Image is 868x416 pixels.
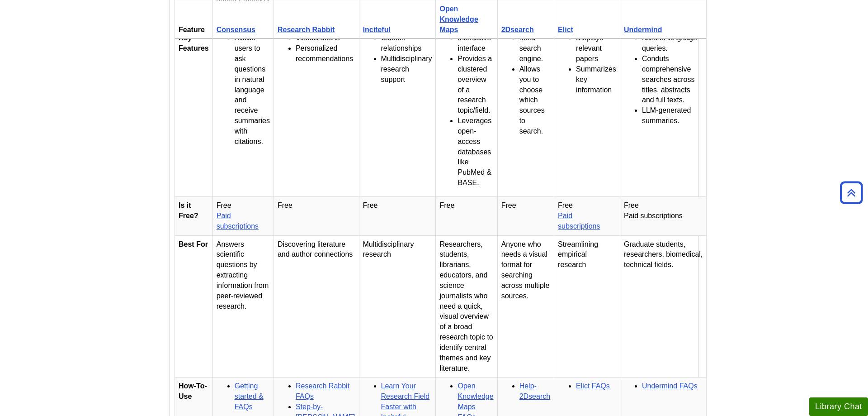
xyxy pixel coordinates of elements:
[458,33,493,54] li: Interactive interface
[624,25,662,33] a: Undermind
[620,235,707,378] td: Graduate students, researchers, biomedical, technical fields.
[620,196,707,235] td: Free Paid subscriptions
[809,397,868,416] button: Library Chat
[558,212,600,230] a: Paid subscriptions
[458,116,493,188] li: Leverages open-access databases like PubMed & BASE.
[642,54,703,105] li: Conduts comprehensive searches across titles, abstracts and full texts.
[179,382,207,400] strong: How-To-Use
[576,382,610,390] a: Elict FAQs
[519,382,550,400] a: Help- 2Dsearch
[217,212,259,230] a: Paid subscriptions
[519,33,550,64] li: Meta search engine.
[501,25,534,33] a: 2Dsearch
[296,382,349,400] a: Research Rabbit FAQs
[497,196,554,235] td: Free
[274,235,359,378] td: Discovering literature and author connections
[576,64,616,96] li: Summarizes key information
[217,25,255,33] a: Consensus
[497,235,554,378] td: Anyone who needs a visual format for searching across multiple sources.
[837,186,866,199] a: Back to Top
[381,54,432,85] li: Multidisciplinary research support
[554,196,620,235] td: Free
[554,235,620,378] td: Streamlining empirical research
[212,235,274,378] td: Answers scientific questions by extracting information from peer-reviewed research.
[179,201,198,220] strong: Is it Free?
[458,54,493,116] li: Provides a clustered overview of a research topic/field.
[558,25,573,33] a: Elict
[381,33,432,54] li: Citation relationships
[576,33,616,64] li: Displays relevant papers
[642,105,703,126] li: LLM-generated summaries.
[642,382,698,390] a: Undermind FAQs
[642,33,703,54] li: Natural language queries.
[436,196,497,235] td: Free
[296,43,355,64] li: Personalized recommendations
[439,5,478,33] a: Open Knowledge Maps
[235,33,270,147] li: Allows users to ask questions in natural language and receive summaries with citations.
[519,64,550,137] li: Allows you to choose which sources to search.
[179,240,208,248] strong: Best For
[359,196,436,235] td: Free
[235,382,264,411] a: Getting started & FAQs
[363,25,391,33] a: Inciteful
[359,235,436,378] td: Multidisciplinary research
[436,235,497,378] td: Researchers, students, librarians, educators, and science journalists who need a quick, visual ov...
[278,201,355,211] p: Free
[278,25,335,33] a: Research Rabbit
[212,196,274,235] td: Free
